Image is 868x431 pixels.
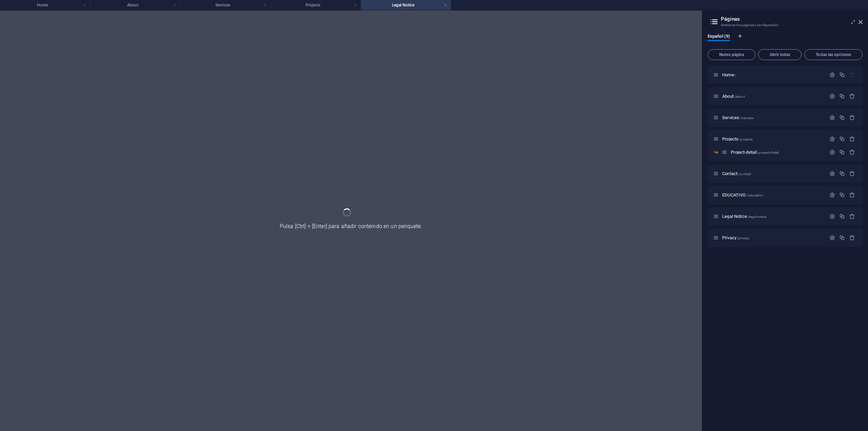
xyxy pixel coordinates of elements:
[740,116,753,120] span: /services
[737,236,749,240] span: /privacy
[829,149,835,155] div: Configuración
[829,235,835,241] div: Configuración
[849,235,855,241] div: Eliminar
[761,53,798,57] span: Abrir todas
[720,115,826,120] div: Services/services
[829,136,835,142] div: Configuración
[729,150,826,154] div: Project-detail/project-detail
[849,213,855,219] div: Eliminar
[361,1,451,9] h4: Legal Notice
[731,150,778,155] span: Project-detail
[829,192,835,198] div: Configuración
[839,115,845,120] div: Duplicar
[720,214,826,219] div: Legal Notice/legal-notice
[720,193,826,197] div: EDUCATIVO/educativo
[849,115,855,120] div: Eliminar
[271,1,361,9] h4: Projects
[746,193,763,197] span: /educativo
[90,1,180,9] h4: About
[839,136,845,142] div: Duplicar
[849,93,855,99] div: Eliminar
[849,171,855,176] div: Eliminar
[721,22,849,28] h3: Gestionar tus páginas y configuración
[748,215,767,219] span: /legal-notice
[722,171,751,176] span: Contact
[839,235,845,241] div: Duplicar
[722,72,736,77] span: Haz clic para abrir la página
[720,73,826,77] div: Home/
[758,49,802,60] button: Abrir todas
[720,137,826,141] div: Projects/projects
[722,136,753,142] span: Haz clic para abrir la página
[829,93,835,99] div: Configuración
[804,49,863,60] button: Todas las opciones
[708,34,863,46] div: Pestañas de idiomas
[711,53,752,57] span: Nueva página
[839,213,845,219] div: Duplicar
[849,136,855,142] div: Eliminar
[849,72,855,78] div: La página principal no puede eliminarse
[807,53,860,57] span: Todas las opciones
[829,72,835,78] div: Configuración
[720,236,826,240] div: Privacy/privacy
[722,115,753,120] span: Haz clic para abrir la página
[829,115,835,120] div: Configuración
[839,171,845,176] div: Duplicar
[720,171,826,176] div: Contact/contact
[849,149,855,155] div: Eliminar
[722,192,763,198] span: EDUCATIVO
[722,94,745,99] span: About
[739,137,753,141] span: /projects
[721,16,863,22] h2: Páginas
[839,93,845,99] div: Duplicar
[708,49,755,60] button: Nueva página
[735,73,736,77] span: /
[839,192,845,198] div: Duplicar
[722,214,766,219] span: Legal Notice
[829,213,835,219] div: Configuración
[180,1,271,9] h4: Services
[708,32,730,42] span: Español (9)
[734,95,745,98] span: /about
[757,151,778,154] span: /project-detail
[829,171,835,176] div: Configuración
[722,235,749,240] span: Privacy
[849,192,855,198] div: Eliminar
[839,72,845,78] div: Duplicar
[839,149,845,155] div: Duplicar
[720,94,826,98] div: About/about
[738,172,751,176] span: /contact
